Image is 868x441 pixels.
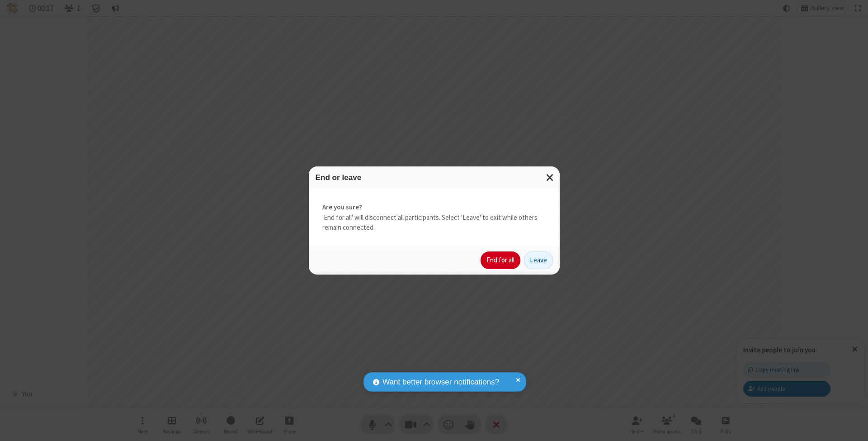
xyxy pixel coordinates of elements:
button: End for all [481,251,520,270]
h3: End or leave [316,173,553,182]
button: Leave [524,251,553,270]
strong: Are you sure? [322,202,546,213]
span: Want better browser notifications? [382,376,499,388]
div: 'End for all' will disconnect all participants. Select 'Leave' to exit while others remain connec... [309,189,560,247]
button: Close modal [541,166,560,189]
